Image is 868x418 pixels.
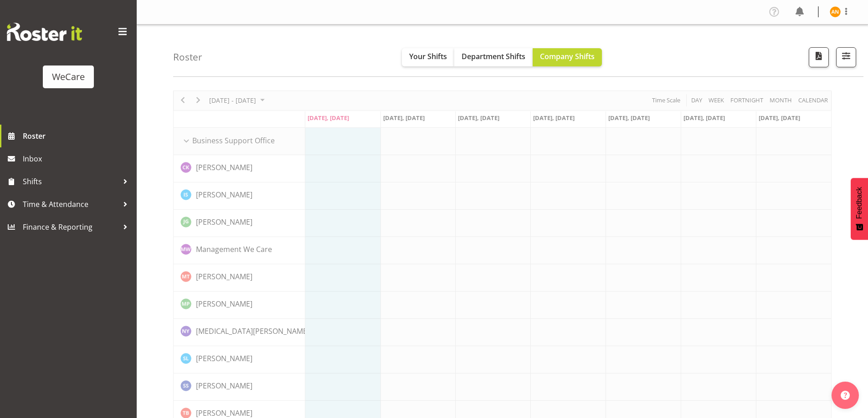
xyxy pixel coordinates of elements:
button: Feedback - Show survey [851,178,868,240]
button: Download a PDF of the roster according to the set date range. [809,47,829,67]
span: Finance & Reporting [23,220,118,234]
img: avolyne-ndebele11853.jpg [830,6,841,17]
span: Inbox [23,152,132,166]
button: Filter Shifts [836,47,856,67]
span: Your Shifts [409,51,447,61]
span: Shifts [23,175,118,188]
button: Company Shifts [533,48,602,66]
img: Rosterit website logo [7,23,82,41]
span: Time & Attendance [23,197,118,211]
button: Department Shifts [454,48,533,66]
span: Company Shifts [540,51,595,61]
div: WeCare [52,70,85,84]
button: Your Shifts [402,48,454,66]
img: help-xxl-2.png [841,391,850,400]
span: Roster [23,129,132,143]
span: Department Shifts [462,51,525,61]
h4: Roster [173,52,202,62]
span: Feedback [855,187,863,219]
